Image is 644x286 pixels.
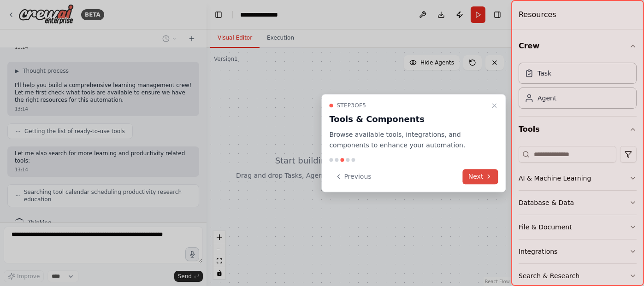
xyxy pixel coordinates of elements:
[463,169,498,184] button: Next
[212,8,225,21] button: Hide left sidebar
[329,169,377,184] button: Previous
[329,129,487,151] p: Browse available tools, integrations, and components to enhance your automation.
[337,102,366,109] span: Step 3 of 5
[489,100,500,111] button: Close walkthrough
[329,113,487,126] h3: Tools & Components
